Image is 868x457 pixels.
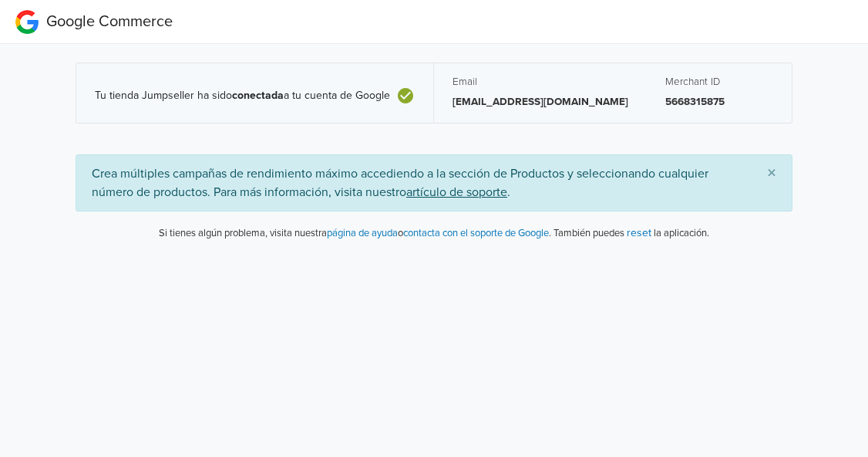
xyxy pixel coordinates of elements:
[76,154,792,212] div: Crea múltiples campañas de rendimiento máximo accediendo a la sección de Productos y seleccionand...
[665,76,773,88] h5: Merchant ID
[406,184,507,200] u: artículo de soporte
[403,227,549,239] a: contacta con el soporte de Google
[453,94,628,110] p: [EMAIL_ADDRESS][DOMAIN_NAME]
[232,89,284,102] b: conectada
[551,224,709,242] p: También puedes la aplicación.
[46,12,173,31] span: Google Commerce
[95,90,390,103] span: Tu tienda Jumpseller ha sido a tu cuenta de Google
[752,155,792,192] button: Close
[453,76,628,88] h5: Email
[159,226,551,242] p: Si tienes algún problema, visita nuestra o .
[767,162,776,184] span: ×
[665,94,773,110] p: 5668315875
[327,227,398,239] a: página de ayuda
[214,184,510,200] a: Para más información, visita nuestroartículo de soporte.
[627,224,651,242] button: reset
